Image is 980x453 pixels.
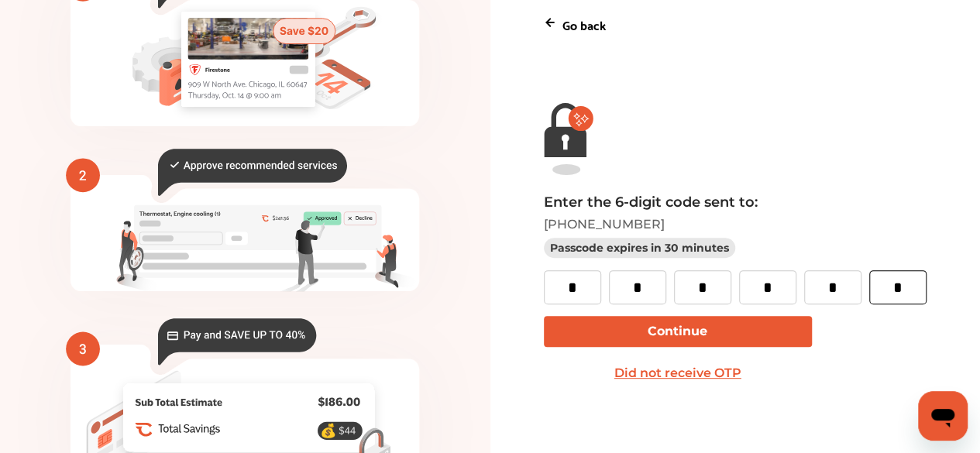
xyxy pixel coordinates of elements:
iframe: Button to launch messaging window [918,391,968,441]
img: magic-link-lock-error.9d88b03f.svg [544,103,593,175]
p: Passcode expires in 30 minutes [544,238,735,258]
p: Go back [562,14,606,35]
button: Continue [544,316,812,347]
text: 💰 [320,423,337,439]
p: Enter the 6-digit code sent to: [544,194,927,211]
button: Did not receive OTP [544,358,812,389]
p: [PHONE_NUMBER] [544,217,927,232]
